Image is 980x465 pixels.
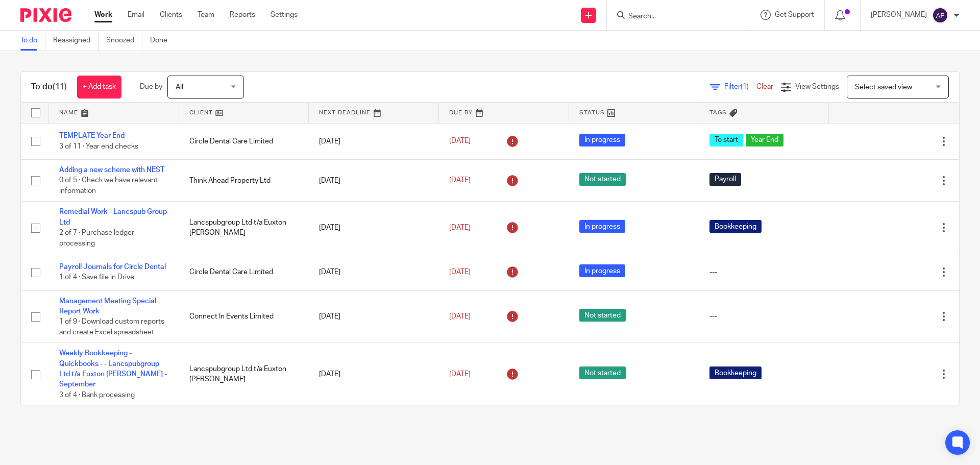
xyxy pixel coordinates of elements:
span: Select saved view [855,84,912,91]
input: Search [627,12,719,21]
span: All [176,84,183,91]
span: Tags [709,110,727,115]
a: Weekly Bookkeeping - Quickbooks - - Lancspubgroup Ltd t/a Euxton [PERSON_NAME] - September [59,350,167,388]
a: Reports [230,10,255,20]
a: Clear [756,83,773,90]
a: + Add task [77,76,121,99]
a: Payroll Journals for Circle Dental [59,263,166,271]
div: --- [709,311,819,322]
span: [DATE] [449,313,471,320]
a: Remedial Work - Lancspub Group Ltd [59,208,167,226]
div: --- [709,267,819,277]
span: Bookkeeping [709,220,762,233]
span: In progress [579,264,625,277]
span: Year End [746,134,783,146]
a: Done [150,31,175,51]
p: Due by [140,82,162,92]
img: svg%3E [932,7,948,23]
td: Circle Dental Care Limited [179,123,309,159]
span: Get Support [775,11,814,18]
span: In progress [579,134,625,146]
a: To do [20,31,45,51]
span: [DATE] [449,268,471,276]
span: Not started [579,173,626,186]
td: Think Ahead Property Ltd [179,159,309,201]
a: Team [198,10,214,20]
span: 1 of 9 · Download custom reports and create Excel spreadsheet [59,318,164,336]
a: Settings [271,10,298,20]
span: Not started [579,366,626,379]
a: Management Meeting Special Report Work [59,298,156,315]
span: [DATE] [449,138,471,145]
td: Connect In Events Limited [179,290,309,343]
a: Snoozed [106,31,142,51]
span: 1 of 4 · Save file in Drive [59,274,134,281]
span: Filter [724,83,756,90]
span: 2 of 7 · Purchase ledger processing [59,229,134,247]
span: 3 of 4 · Bank processing [59,391,135,399]
td: Lancspubgroup Ltd t/a Euxton [PERSON_NAME] [179,202,309,254]
a: Clients [160,10,182,20]
a: Reassigned [53,31,99,51]
span: [DATE] [449,371,471,378]
a: Adding a new scheme with NEST [59,166,164,174]
span: Payroll [709,173,741,186]
td: [DATE] [309,123,439,159]
span: (1) [741,83,749,90]
span: Not started [579,309,626,322]
td: [DATE] [309,202,439,254]
span: [DATE] [449,177,471,184]
td: Lancspubgroup Ltd t/a Euxton [PERSON_NAME] [179,343,309,406]
span: [DATE] [449,224,471,231]
img: Pixie [20,8,71,22]
td: [DATE] [309,159,439,201]
span: (11) [53,83,67,91]
span: View Settings [795,83,839,90]
td: [DATE] [309,290,439,343]
span: In progress [579,220,625,233]
a: Email [128,10,144,20]
td: [DATE] [309,254,439,290]
a: TEMPLATE Year End [59,132,125,139]
p: [PERSON_NAME] [871,10,927,20]
td: [DATE] [309,343,439,406]
td: Circle Dental Care Limited [179,254,309,290]
span: 0 of 5 · Check we have relevant information [59,177,158,195]
span: 3 of 11 · Year end checks [59,143,138,150]
a: Work [94,10,112,20]
span: Bookkeeping [709,366,762,379]
h1: To do [31,82,67,92]
span: To start [709,134,743,146]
